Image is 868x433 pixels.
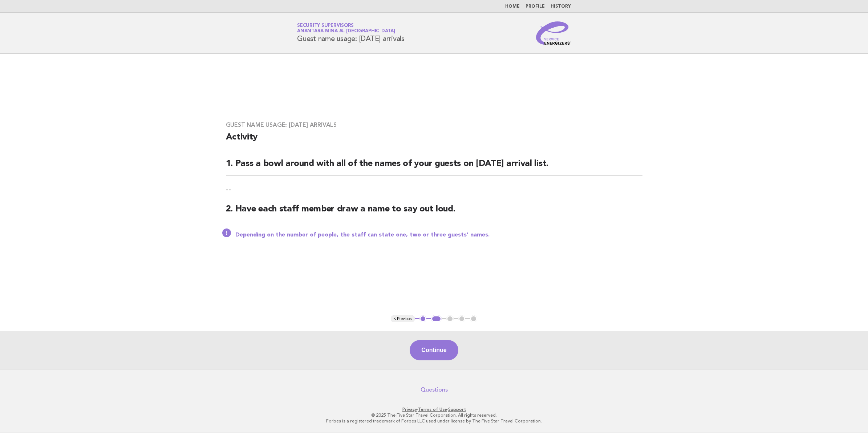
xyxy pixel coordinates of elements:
img: Service Energizers [536,21,571,45]
h2: 1. Pass a bowl around with all of the names of your guests on [DATE] arrival list. [226,158,642,176]
h2: 2. Have each staff member draw a name to say out loud. [226,203,642,221]
a: Profile [526,4,545,9]
span: Anantara Mina al [GEOGRAPHIC_DATA] [297,29,395,34]
a: Home [505,4,520,9]
p: Forbes is a registered trademark of Forbes LLC used under license by The Five Star Travel Corpora... [212,418,656,424]
a: Security SupervisorsAnantara Mina al [GEOGRAPHIC_DATA] [297,23,395,33]
button: < Previous [391,315,414,323]
a: Support [448,407,466,412]
h1: Guest name usage: [DATE] arrivals [297,24,405,43]
a: Questions [421,386,448,393]
h2: Activity [226,131,642,149]
a: Terms of Use [418,407,447,412]
a: History [551,4,571,9]
p: © 2025 The Five Star Travel Corporation. All rights reserved. [212,412,656,418]
p: -- [226,185,642,195]
button: Continue [410,340,458,360]
a: Privacy [402,407,417,412]
h3: Guest name usage: [DATE] arrivals [226,121,642,129]
button: 1 [419,315,427,323]
p: Depending on the number of people, the staff can state one, two or three guests’ names. [235,231,642,239]
p: · · [212,406,656,412]
button: 2 [431,315,442,323]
